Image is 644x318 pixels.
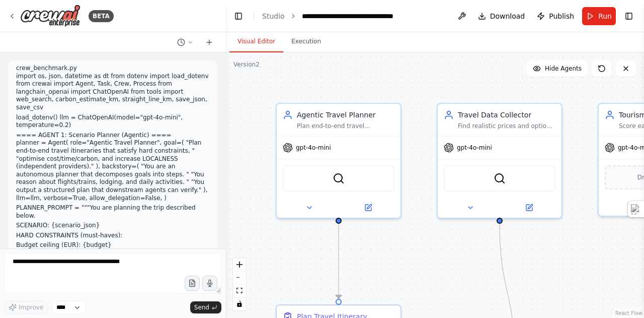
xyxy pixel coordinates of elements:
[549,11,574,21] span: Publish
[494,172,506,184] img: SerplyWebSearchTool
[185,276,200,291] button: Upload files
[283,31,329,52] button: Execution
[276,103,401,219] div: Agentic Travel PlannerPlan end-to-end travel itineraries that satisfy hard constraints, optimise ...
[340,202,396,214] button: Open in side panel
[231,9,246,23] button: Hide left sidebar
[333,172,345,184] img: SerplyWebSearchTool
[194,303,209,311] span: Send
[16,139,209,202] p: planner = Agent( role="Agentic Travel Planner", goal=( "Plan end-to-end travel itineraries that s...
[16,114,209,130] p: load_dotenv() llm = ChatOpenAI(model="gpt-4o-mini", temperature=0.2)
[297,122,394,130] div: Plan end-to-end travel itineraries that satisfy hard constraints, optimise cost/time/carbon, and ...
[16,73,209,112] p: import os, json, datetime as dt from dotenv import load_dotenv from crewai import Agent, Task, Cr...
[233,271,246,284] button: zoom out
[598,11,612,21] span: Run
[437,103,562,219] div: Travel Data CollectorFind realistic prices and options for transport/lodging/activities and fill ...
[16,65,209,73] h1: crew_benchmark.py
[458,122,555,130] div: Find realistic prices and options for transport/lodging/activities and fill missing fields in the...
[501,202,557,214] button: Open in side panel
[233,258,246,271] button: zoom in
[233,297,246,310] button: toggle interactivity
[233,284,246,297] button: fit view
[16,204,209,220] p: PLANNER_PROMPT = """You are planning the trip described below.
[262,12,285,20] a: Studio
[582,7,616,25] button: Run
[490,11,525,21] span: Download
[296,144,331,152] span: gpt-4o-mini
[19,303,43,311] span: Improve
[202,276,217,291] button: Click to speak your automation idea
[89,10,114,22] div: BETA
[457,144,492,152] span: gpt-4o-mini
[201,36,217,48] button: Start a new chat
[533,7,578,25] button: Publish
[622,9,636,23] button: Show right sidebar
[4,301,48,314] button: Improve
[16,132,209,140] h1: ==== AGENT 1: Scenario Planner (Agentic) ====
[173,36,197,48] button: Switch to previous chat
[229,31,283,52] button: Visual Editor
[297,110,394,120] div: Agentic Travel Planner
[20,5,80,27] img: Logo
[545,65,582,73] span: Hide Agents
[527,60,588,77] button: Hide Agents
[16,232,209,240] p: HARD CONSTRAINTS (must-haves):
[233,258,246,310] div: React Flow controls
[233,60,260,69] div: Version 2
[334,223,344,299] g: Edge from 11b18322-10b6-47d9-b46a-dbc162132438 to 1093831e-adda-4848-8bbf-a917f314da25
[190,301,221,313] button: Send
[615,310,642,316] a: React Flow attribution
[474,7,529,25] button: Download
[16,222,209,230] p: SCENARIO: {scenario_json}
[262,11,393,21] nav: breadcrumb
[16,241,209,249] li: Budget ceiling (EUR): {budget}
[458,110,555,120] div: Travel Data Collector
